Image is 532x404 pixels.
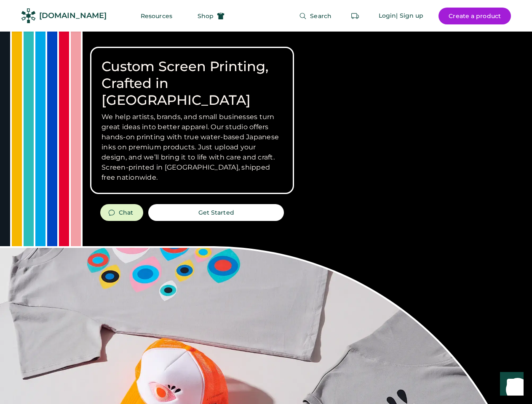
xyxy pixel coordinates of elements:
span: Shop [198,13,214,19]
div: [DOMAIN_NAME] [39,11,107,21]
div: Login [379,12,396,20]
button: Resources [131,8,182,24]
button: Get Started [148,204,284,221]
button: Search [289,8,342,24]
h1: Custom Screen Printing, Crafted in [GEOGRAPHIC_DATA] [102,58,283,109]
div: | Sign up [396,12,423,20]
span: Search [310,13,331,19]
img: Rendered Logo - Screens [21,8,36,23]
button: Create a product [438,8,511,24]
h3: We help artists, brands, and small businesses turn great ideas into better apparel. Our studio of... [102,112,283,183]
button: Chat [100,204,143,221]
button: Retrieve an order [347,8,364,24]
iframe: Front Chat [492,366,528,402]
button: Shop [187,8,235,24]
